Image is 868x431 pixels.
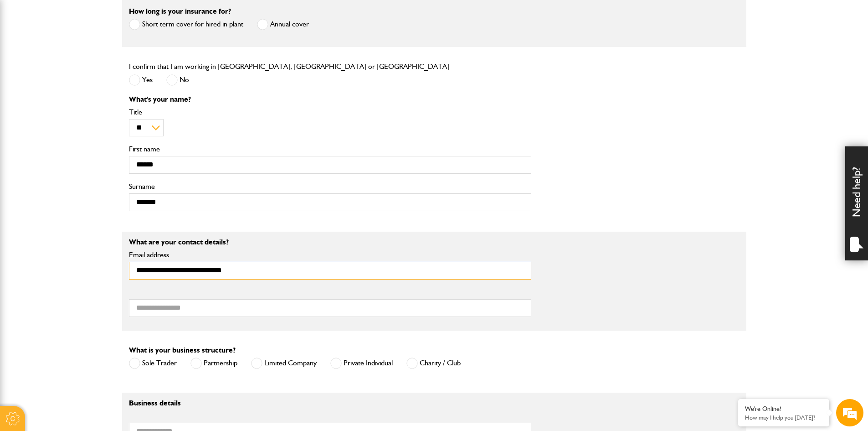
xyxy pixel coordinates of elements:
[166,74,189,86] label: No
[257,19,309,30] label: Annual cover
[845,146,868,260] div: Need help?
[129,96,531,103] p: What's your name?
[129,239,531,246] p: What are your contact details?
[15,51,38,63] img: d_20077148190_company_1631870298795_20077148190
[129,251,531,259] label: Email address
[745,405,822,413] div: We're Online!
[129,74,153,86] label: Yes
[129,358,177,369] label: Sole Trader
[129,183,531,190] label: Surname
[330,358,393,369] label: Private Individual
[745,414,822,421] p: How may I help you today?
[129,109,531,116] label: Title
[12,111,166,131] input: Enter your email address
[251,358,317,369] label: Limited Company
[129,8,231,15] label: How long is your insurance for?
[47,51,153,63] div: Chat with us now
[12,84,166,104] input: Enter your last name
[190,358,237,369] label: Partnership
[149,5,171,26] div: Minimize live chat window
[129,19,243,30] label: Short term cover for hired in plant
[12,138,166,158] input: Enter your phone number
[129,63,449,70] label: I confirm that I am working in [GEOGRAPHIC_DATA], [GEOGRAPHIC_DATA] or [GEOGRAPHIC_DATA]
[406,358,461,369] label: Charity / Club
[124,281,165,293] em: Start Chat
[129,145,531,153] label: First name
[129,347,236,354] label: What is your business structure?
[129,400,531,407] p: Business details
[12,165,166,273] textarea: Type your message and hit 'Enter'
